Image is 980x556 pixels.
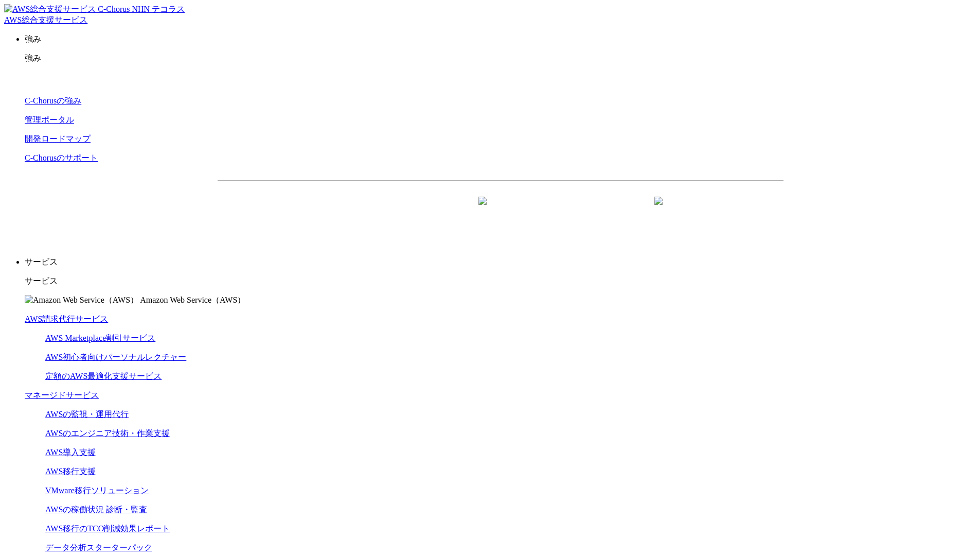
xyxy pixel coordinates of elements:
a: マネージドサービス [25,391,99,399]
a: 資料を請求する [330,197,495,223]
a: AWSの監視・運用代行 [45,410,129,419]
a: AWS請求代行サービス [25,315,108,323]
a: データ分析スターターパック [45,543,152,552]
a: 開発ロードマップ [25,134,91,143]
img: 矢印 [478,197,487,223]
a: AWS移行支援 [45,467,96,476]
a: VMware移行ソリューション [45,486,149,495]
p: サービス [25,257,976,268]
img: Amazon Web Service（AWS） [25,295,138,306]
p: サービス [25,276,976,287]
span: Amazon Web Service（AWS） [140,296,245,304]
a: AWS Marketplace割引サービス [45,334,155,342]
img: 矢印 [654,197,663,223]
a: AWS総合支援サービス C-Chorus NHN テコラスAWS総合支援サービス [4,5,185,24]
a: 管理ポータル [25,115,74,124]
a: AWSのエンジニア技術・作業支援 [45,429,170,438]
a: AWS移行のTCO削減効果レポート [45,524,170,533]
a: AWS導入支援 [45,448,96,457]
img: AWS総合支援サービス C-Chorus [4,4,130,15]
p: 強み [25,53,976,64]
a: C-Chorusのサポート [25,153,98,162]
a: AWSの稼働状況 診断・監査 [45,505,147,514]
a: 定額のAWS最適化支援サービス [45,372,162,380]
a: まずは相談する [506,197,671,223]
a: AWS初心者向けパーソナルレクチャー [45,353,186,361]
a: C-Chorusの強み [25,96,81,105]
p: 強み [25,34,976,45]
